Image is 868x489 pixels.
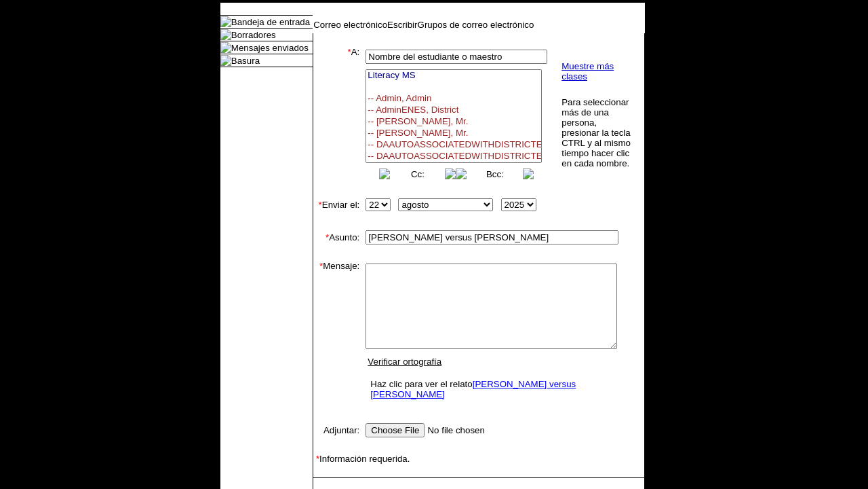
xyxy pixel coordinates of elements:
[523,168,534,179] img: button_right.png
[313,47,359,182] td: A:
[366,128,541,139] option: -- [PERSON_NAME], Mr.
[456,168,467,179] img: button_left.png
[313,478,323,488] img: spacer.gif
[313,228,359,247] td: Asunto:
[359,204,360,205] img: spacer.gif
[313,420,359,440] td: Adjuntar:
[313,261,359,407] td: Mensaje:
[418,20,534,30] a: Grupos de correo electrónico
[366,139,541,151] option: -- DAAUTOASSOCIATEDWITHDISTRICTEN, DAAUTOASSOCIATEDWITHDISTRICTEN
[366,151,541,162] option: -- DAAUTOASSOCIATEDWITHDISTRICTES, DAAUTOASSOCIATEDWITHDISTRICTES
[387,20,417,30] a: Escribir
[366,70,541,81] option: Literacy MS
[313,464,327,477] img: spacer.gif
[359,237,360,238] img: spacer.gif
[220,55,231,66] img: folder_icon.gif
[445,168,456,179] img: button_right.png
[313,454,644,464] td: Información requerida.
[231,56,260,66] a: Basura
[231,30,276,40] a: Borradores
[220,16,231,27] img: folder_icon.gif
[313,407,327,420] img: spacer.gif
[231,43,309,53] a: Mensajes enviados
[313,247,327,261] img: spacer.gif
[486,169,504,179] a: Bcc:
[561,96,633,169] td: Para seleccionar más de una persona, presionar la tecla CTRL y al mismo tiempo hacer clic en cada...
[313,196,359,214] td: Enviar el:
[231,17,310,27] a: Bandeja de entrada
[359,333,360,334] img: spacer.gif
[411,169,425,179] a: Cc:
[370,379,576,399] a: [PERSON_NAME] versus [PERSON_NAME]
[220,29,231,40] img: folder_icon.gif
[561,61,614,81] a: Muestre más clases
[313,182,327,196] img: spacer.gif
[313,440,327,454] img: spacer.gif
[379,168,390,179] img: button_left.png
[367,376,616,403] td: Haz clic para ver el relato
[366,116,541,128] option: -- [PERSON_NAME], Mr.
[313,477,314,478] img: spacer.gif
[366,105,541,116] option: -- AdminENES, District
[313,214,327,228] img: spacer.gif
[313,20,387,30] a: Correo electrónico
[220,42,231,53] img: folder_icon.gif
[359,111,363,118] img: spacer.gif
[366,93,541,105] option: -- Admin, Admin
[368,357,441,367] a: Verificar ortografía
